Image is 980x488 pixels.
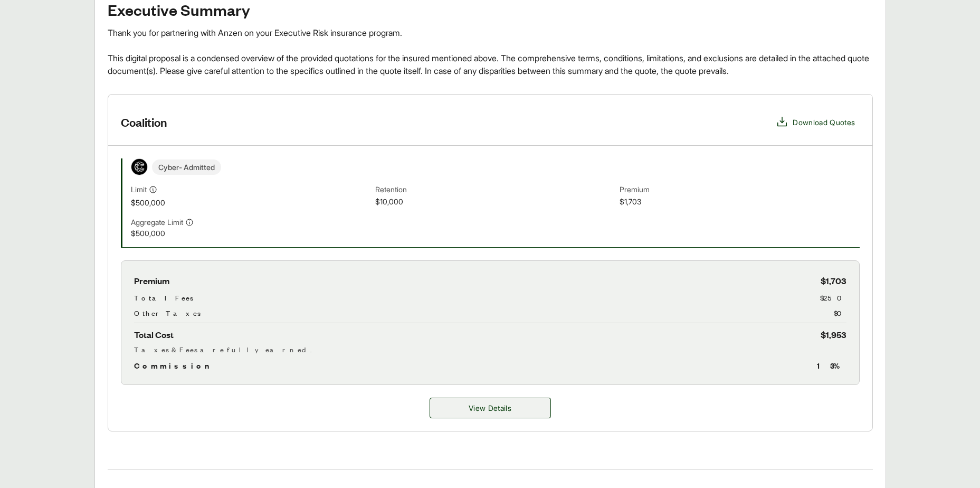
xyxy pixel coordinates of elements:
[469,402,511,414] span: View Details
[820,292,846,303] span: $250
[620,196,860,208] span: $1,703
[134,274,169,288] span: Premium
[108,26,873,77] div: Thank you for partnering with Anzen on your Executive Risk insurance program. This digital propos...
[821,274,846,288] span: $1,703
[375,196,615,208] span: $10,000
[134,327,174,342] span: Total Cost
[772,111,859,133] button: Download Quotes
[152,159,221,175] span: Cyber - Admitted
[134,307,201,318] span: Other Taxes
[121,114,167,130] h3: Coalition
[375,184,615,196] span: Retention
[134,344,846,355] div: Taxes & Fees are fully earned.
[430,398,551,418] button: View Details
[131,197,371,208] span: $500,000
[620,184,860,196] span: Premium
[817,359,846,372] span: 13 %
[131,228,371,239] span: $500,000
[108,1,873,18] h2: Executive Summary
[131,159,147,175] img: Coalition
[134,359,214,372] span: Commission
[430,398,551,418] a: Coalition details
[131,217,183,228] span: Aggregate Limit
[131,184,147,195] span: Limit
[834,307,846,318] span: $0
[821,327,846,342] span: $1,953
[134,292,193,303] span: Total Fees
[793,117,855,128] span: Download Quotes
